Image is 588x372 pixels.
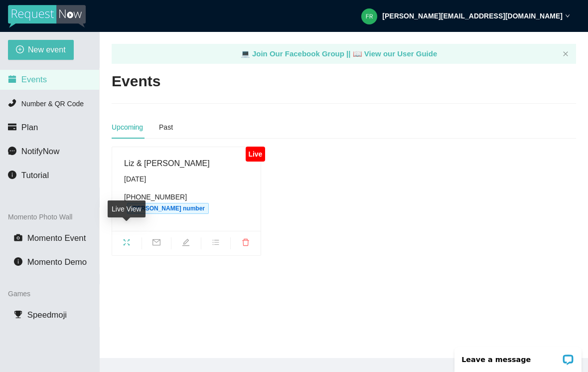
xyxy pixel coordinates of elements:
a: laptop Join Our Facebook Group || [241,49,353,58]
button: close [563,51,569,57]
span: delete [231,238,261,249]
span: calendar [8,75,16,83]
span: edit [171,238,201,249]
span: New event [28,43,66,56]
span: laptop [241,49,250,58]
span: credit-card [8,123,16,131]
div: Past [159,122,173,133]
a: laptop View our User Guide [353,49,438,58]
span: [PERSON_NAME] number [127,203,209,214]
span: Number & QR Code [21,100,84,108]
span: Speedmoji [27,310,67,320]
span: Plan [21,123,38,132]
span: Momento Event [27,233,86,243]
span: bars [201,238,231,249]
strong: [PERSON_NAME][EMAIL_ADDRESS][DOMAIN_NAME] [382,12,563,20]
img: 9a45c2bff9ef09181dbf42de4c5d3b5a [361,8,377,24]
span: Momento Demo [27,257,87,267]
span: laptop [353,49,362,58]
img: RequestNow [8,5,86,28]
span: trophy [14,310,22,319]
h2: Events [112,71,160,92]
button: plus-circleNew event [8,40,74,60]
div: [PHONE_NUMBER] [124,191,249,214]
div: Live View [108,200,146,217]
div: [DATE] [124,174,249,185]
span: NotifyNow [21,147,59,156]
div: Liz & [PERSON_NAME] [124,157,249,170]
span: camera [14,233,22,242]
span: info-circle [8,171,16,179]
span: message [8,147,16,155]
div: Live [246,147,265,162]
span: info-circle [14,257,22,266]
span: down [565,13,570,18]
span: mail [142,238,171,249]
span: plus-circle [16,45,24,55]
span: Events [21,75,47,84]
span: Tutorial [21,171,49,180]
span: phone [8,99,16,107]
span: close [563,51,569,57]
iframe: LiveChat chat widget [448,341,588,372]
span: fullscreen [112,238,142,249]
div: Upcoming [112,122,143,133]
